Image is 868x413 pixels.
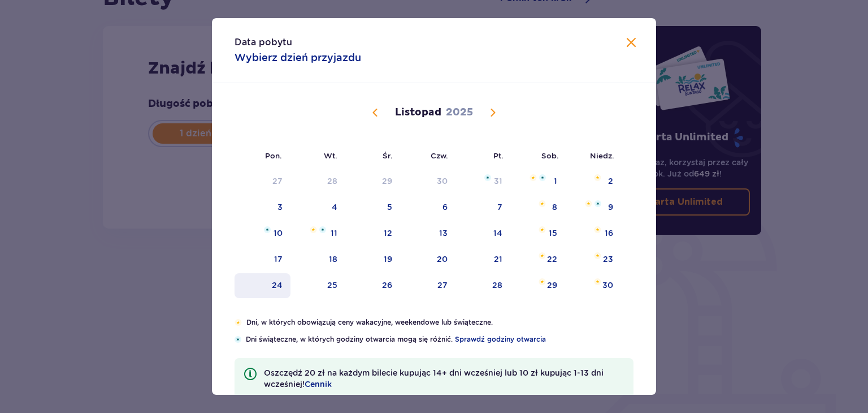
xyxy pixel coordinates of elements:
[431,151,448,160] small: Czw.
[510,195,565,220] td: sobota, 8 listopada 2025
[329,253,337,265] div: 18
[395,106,441,119] p: Listopad
[290,247,345,272] td: wtorek, 18 listopada 2025
[437,279,448,291] div: 27
[484,174,491,181] img: Niebieska gwiazdka
[510,169,565,194] td: sobota, 1 listopada 2025
[605,227,613,239] div: 16
[332,201,337,213] div: 4
[235,319,242,326] img: Pomarańczowa gwiazdka
[437,175,448,187] div: 30
[345,195,400,220] td: środa, 5 listopada 2025
[331,227,337,239] div: 11
[494,253,502,265] div: 21
[442,201,448,213] div: 6
[608,201,613,213] div: 9
[594,174,601,181] img: Pomarańczowa gwiazdka
[565,221,621,246] td: niedziela, 16 listopada 2025
[327,279,337,291] div: 25
[455,195,510,220] td: piątek, 7 listopada 2025
[327,175,337,187] div: 28
[565,169,621,194] td: niedziela, 2 listopada 2025
[602,279,613,291] div: 30
[539,278,546,285] img: Pomarańczowa gwiazdka
[345,221,400,246] td: środa, 12 listopada 2025
[246,334,633,345] p: Dni świąteczne, w których godziny otwarcia mogą się różnić.
[497,201,502,213] div: 7
[400,247,456,272] td: czwartek, 20 listopada 2025
[552,201,557,213] div: 8
[382,175,392,187] div: 29
[305,378,332,390] span: Cennik
[235,336,241,343] img: Niebieska gwiazdka
[594,278,601,285] img: Pomarańczowa gwiazdka
[594,200,601,207] img: Niebieska gwiazdka
[455,247,510,272] td: piątek, 21 listopada 2025
[510,221,565,246] td: sobota, 15 listopada 2025
[274,253,283,265] div: 17
[565,195,621,220] td: niedziela, 9 listopada 2025
[585,200,592,207] img: Pomarańczowa gwiazdka
[345,273,400,298] td: środa, 26 listopada 2025
[549,227,557,239] div: 15
[290,195,345,220] td: wtorek, 4 listopada 2025
[486,106,500,119] button: Następny miesiąc
[235,195,290,220] td: poniedziałek, 3 listopada 2025
[264,367,624,390] p: Oszczędź 20 zł na każdym bilecie kupując 14+ dni wcześniej lub 10 zł kupując 1-13 dni wcześniej!
[455,334,546,345] a: Sprawdź godziny otwarcia
[400,195,456,220] td: czwartek, 6 listopada 2025
[510,273,565,298] td: sobota, 29 listopada 2025
[235,36,292,49] p: Data pobytu
[594,252,601,259] img: Pomarańczowa gwiazdka
[455,221,510,246] td: piątek, 14 listopada 2025
[277,201,283,213] div: 3
[235,51,361,64] p: Wybierz dzień przyjazdu
[400,221,456,246] td: czwartek, 13 listopada 2025
[274,227,283,239] div: 10
[493,151,504,160] small: Pt.
[387,201,392,213] div: 5
[539,200,546,207] img: Pomarańczowa gwiazdka
[510,247,565,272] td: sobota, 22 listopada 2025
[400,169,456,194] td: czwartek, 30 października 2025
[246,317,633,328] p: Dni, w których obowiązują ceny wakacyjne, weekendowe lub świąteczne.
[382,279,392,291] div: 26
[272,175,283,187] div: 27
[400,273,456,298] td: czwartek, 27 listopada 2025
[455,169,510,194] td: piątek, 31 października 2025
[554,175,557,187] div: 1
[492,279,502,291] div: 28
[590,151,614,160] small: Niedz.
[608,175,613,187] div: 2
[324,151,337,160] small: Wt.
[345,169,400,194] td: środa, 29 października 2025
[290,221,345,246] td: wtorek, 11 listopada 2025
[319,226,326,233] img: Niebieska gwiazdka
[594,226,601,233] img: Pomarańczowa gwiazdka
[235,169,290,194] td: poniedziałek, 27 października 2025
[455,273,510,298] td: piątek, 28 listopada 2025
[384,253,392,265] div: 19
[290,273,345,298] td: wtorek, 25 listopada 2025
[383,151,393,160] small: Śr.
[565,247,621,272] td: niedziela, 23 listopada 2025
[547,279,557,291] div: 29
[345,247,400,272] td: środa, 19 listopada 2025
[437,253,448,265] div: 20
[384,227,392,239] div: 12
[530,174,537,181] img: Pomarańczowa gwiazdka
[265,151,282,160] small: Pon.
[290,169,345,194] td: wtorek, 28 października 2025
[272,279,283,291] div: 24
[446,106,473,119] p: 2025
[493,227,502,239] div: 14
[235,247,290,272] td: poniedziałek, 17 listopada 2025
[439,227,448,239] div: 13
[235,273,290,298] td: poniedziałek, 24 listopada 2025
[603,253,613,265] div: 23
[310,226,317,233] img: Pomarańczowa gwiazdka
[624,36,638,50] button: Zamknij
[539,226,546,233] img: Pomarańczowa gwiazdka
[547,253,557,265] div: 22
